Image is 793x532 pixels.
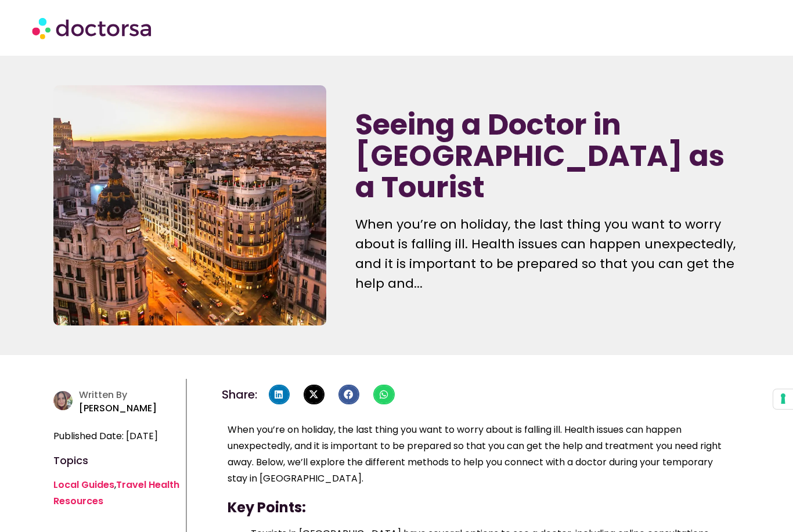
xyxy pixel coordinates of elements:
[53,478,114,491] a: Local Guides
[79,400,180,417] p: [PERSON_NAME]
[228,498,306,517] strong: Key Points:
[222,389,257,400] h4: Share:
[355,215,739,294] p: When you’re on holiday, the last thing you want to worry about is falling ill. Health issues can ...
[228,423,722,485] span: When you’re on holiday, the last thing you want to worry about is falling ill. Health issues can ...
[79,389,180,400] h4: Written By
[304,385,325,404] div: Share on x-twitter
[53,428,158,444] span: Published Date: [DATE]
[773,389,793,409] button: Your consent preferences for tracking technologies
[53,478,179,508] span: ,
[373,385,394,404] div: Share on whatsapp
[53,478,179,508] a: Travel Health Resources
[269,385,290,404] div: Share on linkedin
[53,85,326,325] img: Seeing a Doctor in Spain as a Tourist - a practical guide for travelers
[53,456,180,465] h4: Topics
[355,109,739,203] h1: Seeing a Doctor in [GEOGRAPHIC_DATA] as a Tourist
[53,391,73,410] img: author
[338,385,359,404] div: Share on facebook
